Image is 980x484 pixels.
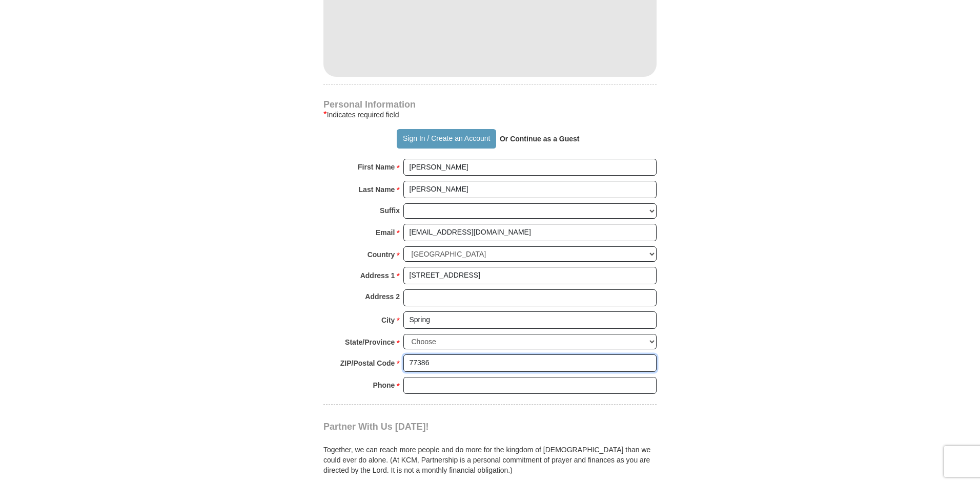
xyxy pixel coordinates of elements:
[380,203,400,218] strong: Suffix
[359,182,395,197] strong: Last Name
[365,289,400,304] strong: Address 2
[360,268,395,283] strong: Address 1
[358,160,395,174] strong: First Name
[340,356,395,370] strong: ZIP/Postal Code
[381,313,395,327] strong: City
[323,422,429,432] span: Partner With Us [DATE]!
[345,335,395,349] strong: State/Province
[323,100,657,109] h4: Personal Information
[323,445,657,475] p: Together, we can reach more people and do more for the kingdom of [DEMOGRAPHIC_DATA] than we coul...
[376,225,395,240] strong: Email
[397,129,496,149] button: Sign In / Create an Account
[373,378,395,392] strong: Phone
[500,135,580,143] strong: Or Continue as a Guest
[367,247,395,262] strong: Country
[323,109,657,121] div: Indicates required field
